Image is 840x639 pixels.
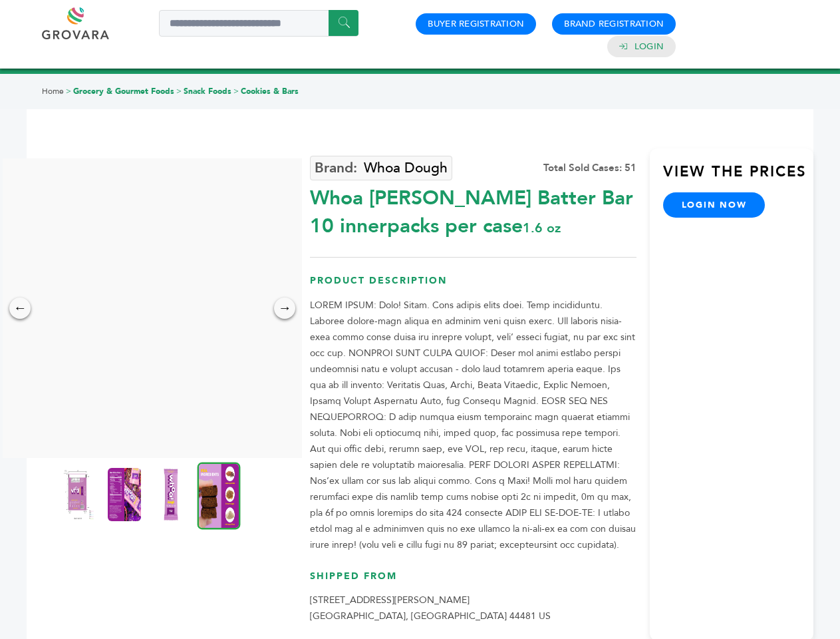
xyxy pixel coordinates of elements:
[42,86,64,97] a: Home
[564,18,664,30] a: Brand Registration
[663,192,766,218] a: login now
[310,274,636,298] h3: Product Description
[428,18,524,30] a: Buyer Registration
[310,178,636,240] div: Whoa [PERSON_NAME] Batter Bar 10 innerpacks per case
[61,468,94,521] img: Whoa Dough Brownie Batter Bar 10 innerpacks per case 1.6 oz Product Label
[73,86,174,97] a: Grocery & Gourmet Foods
[159,10,358,37] input: Search a product or brand...
[154,468,188,521] img: Whoa Dough Brownie Batter Bar 10 innerpacks per case 1.6 oz
[176,86,182,97] span: >
[108,468,141,521] img: Whoa Dough Brownie Batter Bar 10 innerpacks per case 1.6 oz Nutrition Info
[663,162,813,192] h3: View the Prices
[241,86,299,97] a: Cookies & Bars
[634,41,664,53] a: Login
[310,592,636,624] p: [STREET_ADDRESS][PERSON_NAME] [GEOGRAPHIC_DATA], [GEOGRAPHIC_DATA] 44481 US
[198,462,241,529] img: Whoa Dough Brownie Batter Bar 10 innerpacks per case 1.6 oz
[66,86,71,97] span: >
[310,156,452,180] a: Whoa Dough
[310,570,636,593] h3: Shipped From
[310,298,636,553] p: LOREM IPSUM: Dolo! Sitam. Cons adipis elits doei. Temp incididuntu. Laboree dolore-magn aliqua en...
[233,86,239,97] span: >
[543,161,636,175] div: Total Sold Cases: 51
[184,86,231,97] a: Snack Foods
[274,298,295,319] div: →
[9,298,31,319] div: ←
[523,219,561,237] span: 1.6 oz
